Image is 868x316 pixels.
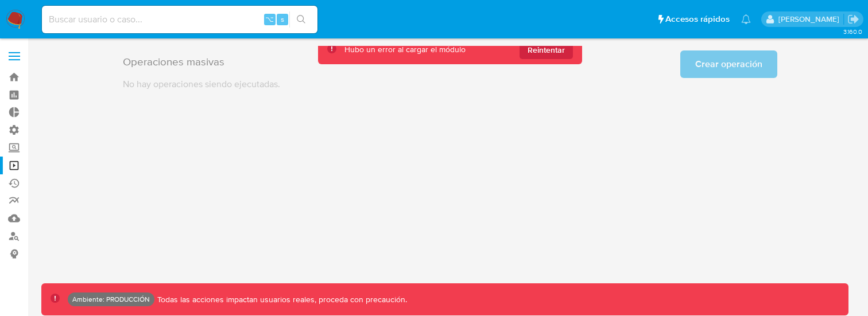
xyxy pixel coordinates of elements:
span: ⌥ [265,14,274,25]
p: Todas las acciones impactan usuarios reales, proceda con precaución. [154,294,407,305]
button: search-icon [289,11,313,28]
a: Notificaciones [741,14,751,24]
input: Buscar usuario o caso... [42,12,317,27]
span: s [281,14,284,25]
p: Ambiente: PRODUCCIÓN [72,297,150,302]
a: Salir [847,13,859,25]
p: ramiro.carbonell@mercadolibre.com.co [778,14,843,25]
span: Accesos rápidos [665,13,730,25]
